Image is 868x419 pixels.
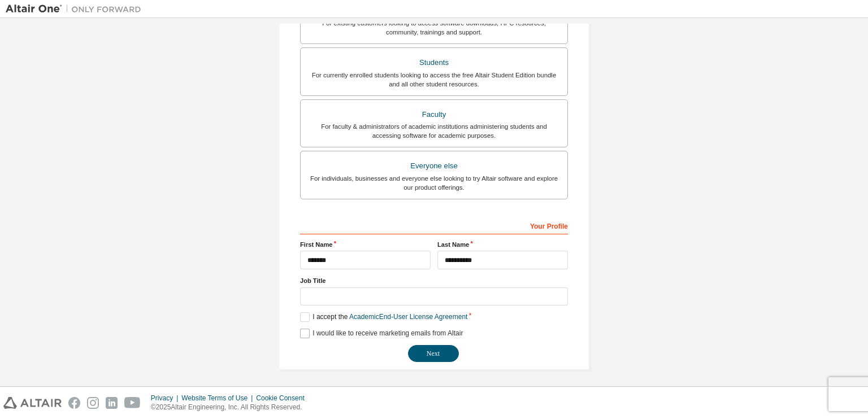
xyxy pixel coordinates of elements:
label: I accept the [300,312,467,322]
div: For currently enrolled students looking to access the free Altair Student Edition bundle and all ... [307,71,561,89]
div: Everyone else [307,158,561,174]
img: altair_logo.svg [3,397,62,409]
div: Privacy [151,394,181,403]
div: Your Profile [300,216,568,234]
img: youtube.svg [124,397,141,409]
div: Cookie Consent [256,394,311,403]
p: © 2025 Altair Engineering, Inc. All Rights Reserved. [151,403,311,412]
div: Students [307,55,561,71]
div: For faculty & administrators of academic institutions administering students and accessing softwa... [307,122,561,140]
label: Job Title [300,276,568,285]
div: For individuals, businesses and everyone else looking to try Altair software and explore our prod... [307,174,561,192]
div: For existing customers looking to access software downloads, HPC resources, community, trainings ... [307,19,561,37]
label: I would like to receive marketing emails from Altair [300,329,463,338]
img: facebook.svg [68,397,80,409]
div: Website Terms of Use [181,394,256,403]
label: Last Name [437,240,568,249]
div: Faculty [307,107,561,123]
img: linkedin.svg [106,397,118,409]
label: First Name [300,240,431,249]
button: Next [408,345,459,362]
a: Academic End-User License Agreement [349,313,467,321]
img: Altair One [6,3,147,15]
img: instagram.svg [87,397,99,409]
